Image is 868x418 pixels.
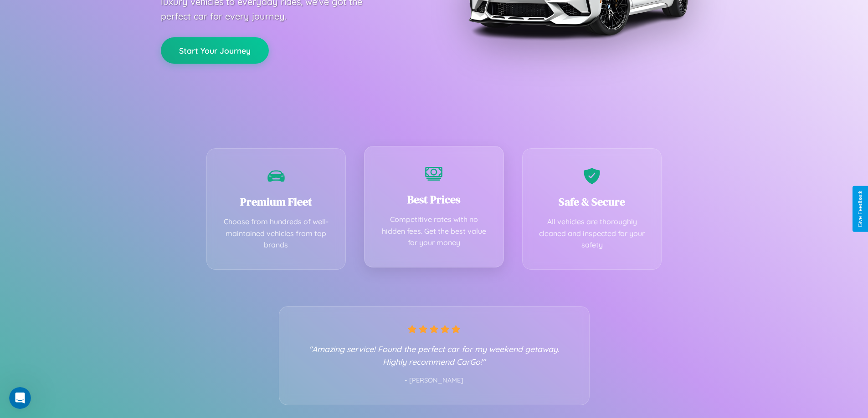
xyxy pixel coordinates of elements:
iframe: Intercom live chat [9,387,31,409]
p: - [PERSON_NAME] [298,375,571,387]
h3: Best Prices [378,192,490,207]
p: "Amazing service! Found the perfect car for my weekend getaway. Highly recommend CarGo!" [298,342,571,368]
p: Choose from hundreds of well-maintained vehicles from top brands [221,216,332,251]
p: All vehicles are thoroughly cleaned and inspected for your safety [536,216,648,251]
div: Give Feedback [857,191,863,227]
button: Start Your Journey [161,37,269,64]
h3: Safe & Secure [536,194,648,209]
p: Competitive rates with no hidden fees. Get the best value for your money [378,214,490,249]
h3: Premium Fleet [221,194,332,209]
